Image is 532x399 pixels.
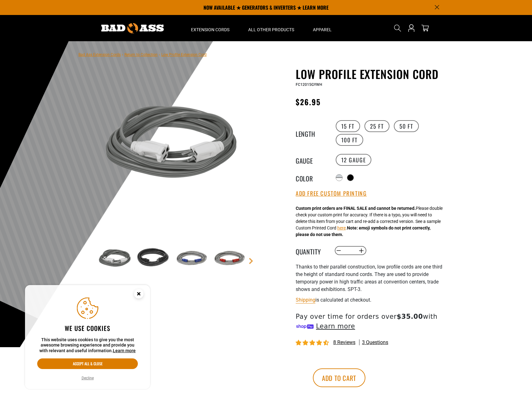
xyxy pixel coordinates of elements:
span: › [122,52,123,57]
button: Add Free Custom Printing [296,190,367,197]
img: Grey & Blue [173,240,209,277]
div: Please double check your custom print for accuracy. If there is a typo, you will need to delete t... [296,205,443,238]
aside: Cookie Consent [25,285,150,389]
img: Bad Ass Extension Cords [101,23,164,33]
button: here [337,225,346,231]
button: Decline [80,375,96,381]
span: Low Profile Extension Cord [161,52,207,57]
span: FC12015GYWH [296,82,322,87]
strong: Note: emoji symbols do not print correctly, please do not use them. [296,225,430,237]
label: 25 FT [364,120,389,132]
div: is calculated at checkout. [296,296,449,304]
h1: Low Profile Extension Cord [296,67,449,81]
button: Add to cart [313,368,365,387]
a: Next [248,258,254,264]
h2: We use cookies [37,324,138,332]
legend: Gauge [296,156,327,164]
span: $26.95 [296,96,321,107]
nav: breadcrumbs [78,51,207,58]
legend: Color [296,174,327,182]
label: Quantity [296,247,327,255]
img: grey & red [210,240,247,277]
a: Shipping [296,297,315,303]
span: 8 reviews [333,339,355,345]
a: Return to Collection [124,52,158,57]
strong: Custom print orders are FINAL SALE and cannot be returned. [296,206,416,211]
span: › [159,52,160,57]
summary: All Other Products [239,15,304,41]
summary: Extension Cords [182,15,239,41]
span: 3 questions [362,339,388,346]
img: grey & white [97,69,248,219]
a: Bad Ass Extension Cords [78,52,121,57]
summary: Apparel [304,15,341,41]
label: 12 Gauge [336,154,372,166]
p: This website uses cookies to give you the most awesome browsing experience and provide you with r... [37,337,138,354]
span: 4.50 stars [296,340,330,346]
img: grey & white [97,240,133,277]
span: All Other Products [248,27,294,32]
img: black [135,240,171,277]
span: Extension Cords [191,27,229,32]
legend: Length [296,129,327,137]
a: Learn more [113,348,136,353]
span: Apparel [313,27,332,32]
button: Accept all & close [37,358,138,369]
p: Thanks to their parallel construction, low profile cords are one third the height of standard rou... [296,263,449,293]
summary: Search [393,23,403,33]
label: 15 FT [336,120,360,132]
label: 50 FT [394,120,419,132]
label: 100 FT [336,134,364,146]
